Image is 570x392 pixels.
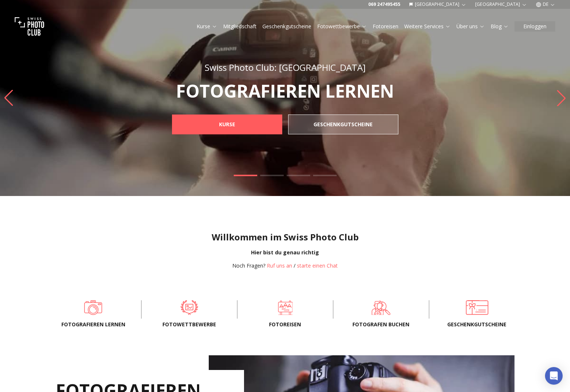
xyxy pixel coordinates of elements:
[15,12,44,41] img: Swiss photo club
[172,115,282,134] a: KURSE
[515,21,555,32] button: Einloggen
[456,23,485,30] a: Über uns
[401,21,454,32] button: Weitere Services
[223,23,257,30] a: Mitgliedschaft
[197,23,217,30] a: Kurse
[232,262,265,269] span: Noch Fragen?
[249,300,321,315] a: Fotoreisen
[262,23,311,30] a: Geschenkgutscheine
[57,300,129,315] a: Fotografieren lernen
[249,321,321,328] span: Fotoreisen
[441,321,513,328] span: Geschenkgutscheine
[373,23,398,30] a: Fotoreisen
[259,21,314,32] button: Geschenkgutscheine
[368,1,400,7] a: 069 247495455
[345,321,417,328] span: FOTOGRAFEN BUCHEN
[153,321,225,328] span: Fotowettbewerbe
[219,121,235,128] b: KURSE
[6,249,564,256] div: Hier bist du genau richtig
[194,21,220,32] button: Kurse
[345,300,417,315] a: FOTOGRAFEN BUCHEN
[491,23,509,30] a: Blog
[220,21,259,32] button: Mitgliedschaft
[57,321,129,328] span: Fotografieren lernen
[156,82,415,100] p: FOTOGRAFIEREN LERNEN
[370,21,401,32] button: Fotoreisen
[545,367,563,385] div: Open Intercom Messenger
[441,300,513,315] a: Geschenkgutscheine
[317,23,367,30] a: Fotowettbewerbe
[404,23,451,30] a: Weitere Services
[313,121,373,128] b: GESCHENKGUTSCHEINE
[267,262,292,269] a: Ruf uns an
[297,262,338,269] button: starte einen Chat
[488,21,512,32] button: Blog
[232,262,338,269] div: /
[454,21,488,32] button: Über uns
[153,300,225,315] a: Fotowettbewerbe
[314,21,370,32] button: Fotowettbewerbe
[205,61,366,73] span: Swiss Photo Club: [GEOGRAPHIC_DATA]
[6,231,564,243] h1: Willkommen im Swiss Photo Club
[288,115,398,134] a: GESCHENKGUTSCHEINE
